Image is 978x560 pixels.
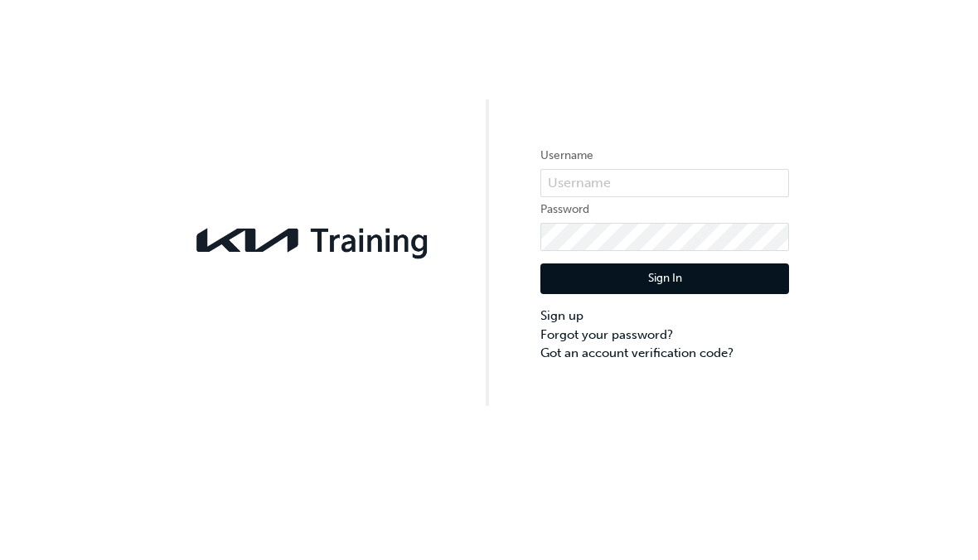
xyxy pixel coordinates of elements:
a: Sign up [540,307,789,326]
a: Forgot your password? [540,326,789,345]
button: Sign In [540,263,789,295]
label: Password [540,200,789,220]
label: Username [540,146,789,166]
input: Username [540,169,789,197]
img: kia-training [189,218,438,263]
a: Got an account verification code? [540,344,789,363]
